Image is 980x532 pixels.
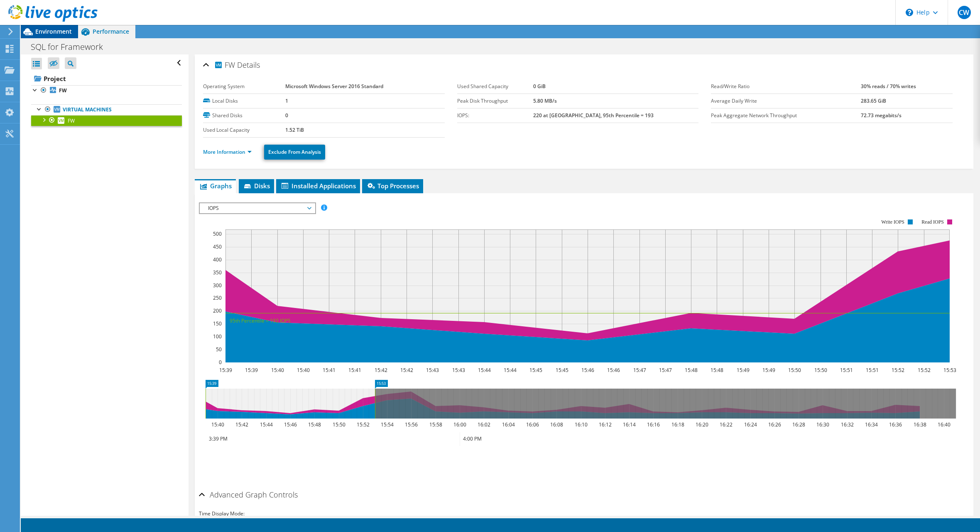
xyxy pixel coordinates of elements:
text: 16:12 [599,421,612,428]
b: 283.65 GiB [861,97,886,104]
h2: Advanced Graph Controls [199,486,298,503]
text: 15:49 [737,367,750,374]
text: 16:18 [671,421,684,428]
text: 16:30 [816,421,829,428]
span: Performance [93,27,129,35]
label: Shared Disks [203,111,285,120]
text: 15:42 [235,421,248,428]
label: Peak Disk Throughput [457,97,533,105]
text: 16:02 [478,421,490,428]
a: FW [31,85,182,96]
text: 15:41 [348,367,361,374]
text: 15:52 [357,421,370,428]
text: 15:42 [375,367,387,374]
text: 16:34 [865,421,878,428]
text: 15:43 [426,367,439,374]
text: 16:22 [720,421,733,428]
text: 15:48 [308,421,321,428]
span: IOPS [204,203,311,213]
text: 15:48 [685,367,698,374]
text: 16:00 [453,421,466,428]
text: 15:52 [892,367,904,374]
text: 100 [213,333,222,340]
text: 16:20 [696,421,708,428]
b: 72.73 megabits/s [861,112,902,119]
text: 200 [213,307,222,314]
text: 15:44 [504,367,517,374]
span: Graphs [199,182,232,190]
text: 0 [219,359,222,366]
h1: SQL for Framework [27,42,116,52]
text: 95th Percentile = 193 IOPS [230,317,291,324]
text: 15:56 [405,421,418,428]
label: Peak Aggregate Network Throughput [711,111,861,120]
span: FW [214,60,235,69]
text: Write IOPS [881,219,904,225]
span: Details [237,60,260,70]
text: 16:26 [768,421,781,428]
a: Project [31,72,182,85]
text: 15:50 [814,367,827,374]
text: 16:38 [914,421,926,428]
text: 150 [213,320,222,327]
text: 50 [216,346,222,353]
text: 500 [213,230,222,237]
span: Time Display Mode: [199,510,245,517]
text: 15:40 [297,367,310,374]
a: Exclude From Analysis [264,145,325,160]
text: 15:42 [400,367,413,374]
text: 300 [213,282,222,289]
text: 400 [213,256,222,263]
text: 15:43 [452,367,465,374]
text: 250 [213,294,222,301]
span: Top Processes [366,182,419,190]
text: 16:24 [744,421,757,428]
a: More Information [203,148,252,155]
label: Average Daily Write [711,97,861,105]
text: 15:51 [840,367,853,374]
label: IOPS: [457,111,533,120]
text: 16:32 [841,421,854,428]
text: 16:16 [647,421,660,428]
b: 220 at [GEOGRAPHIC_DATA], 95th Percentile = 193 [533,112,654,119]
text: 15:50 [333,421,345,428]
span: FW [68,117,75,124]
text: 15:40 [211,421,224,428]
a: Virtual Machines [31,104,182,115]
text: 450 [213,243,222,250]
b: 1 [285,97,288,104]
text: 15:54 [381,421,394,428]
text: 15:44 [260,421,273,428]
b: 1.52 TiB [285,126,304,133]
text: 15:45 [556,367,568,374]
text: 15:46 [607,367,620,374]
label: Local Disks [203,97,285,105]
span: Environment [35,27,72,35]
text: 15:41 [323,367,336,374]
text: 15:47 [633,367,646,374]
a: FW [31,115,182,126]
text: 15:47 [659,367,672,374]
text: 15:39 [219,367,232,374]
text: 15:45 [529,367,542,374]
text: 15:46 [284,421,297,428]
text: 15:51 [866,367,879,374]
span: Disks [243,182,270,190]
text: 16:40 [938,421,951,428]
text: 16:06 [526,421,539,428]
text: 16:36 [889,421,902,428]
text: 15:46 [581,367,594,374]
text: Read IOPS [922,219,944,225]
b: 0 GiB [533,83,546,90]
text: 15:40 [271,367,284,374]
text: 15:53 [943,367,956,374]
label: Operating System [203,82,285,91]
b: FW [59,87,67,94]
b: 5.80 MB/s [533,97,557,104]
text: 15:48 [710,367,723,374]
text: 15:50 [788,367,801,374]
text: 350 [213,269,222,276]
b: 0 [285,112,288,119]
text: 16:28 [792,421,805,428]
b: 30% reads / 70% writes [861,83,916,90]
